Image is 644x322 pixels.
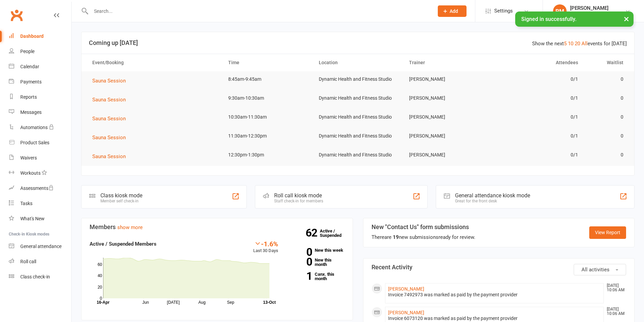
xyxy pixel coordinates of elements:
button: × [620,11,633,26]
td: 10:30am-11:30am [222,109,313,125]
a: show more [117,224,143,230]
div: Staff check-in for members [274,199,323,203]
div: General attendance [20,244,62,249]
span: All activities [581,267,610,273]
div: Automations [20,125,48,130]
div: [PERSON_NAME] [570,5,623,11]
button: Sauna Session [92,115,130,123]
td: [PERSON_NAME] [403,128,494,144]
th: Time [222,54,313,71]
td: Dynamic Health and Fitness Studio [313,71,403,87]
td: 0 [584,71,629,87]
a: Assessments [9,181,71,196]
span: Sauna Session [92,134,126,141]
div: Tasks [20,201,32,206]
a: 0New this month [288,258,344,267]
h3: Members [90,224,344,230]
th: Event/Booking [86,54,222,71]
a: Payments [9,74,71,90]
strong: Active / Suspended Members [90,241,157,247]
div: Calendar [20,64,39,69]
td: [PERSON_NAME] [403,109,494,125]
span: Settings [494,3,513,19]
div: People [20,49,34,54]
td: 9:30am-10:30am [222,90,313,106]
time: [DATE] 10:06 AM [603,307,626,316]
a: 62Active / Suspended [320,224,350,243]
span: Sauna Session [92,78,126,84]
a: Clubworx [8,7,25,24]
h3: New "Contact Us" form submissions [372,224,475,230]
button: Sauna Session [92,133,130,142]
td: Dynamic Health and Fitness Studio [313,147,403,163]
div: Last 30 Days [253,240,278,254]
td: 8:45am-9:45am [222,71,313,87]
td: 0 [584,109,629,125]
a: Dashboard [9,29,71,44]
div: Payments [20,79,42,84]
strong: 0 [288,247,312,257]
th: Location [313,54,403,71]
button: Sauna Session [92,77,130,85]
span: Signed in successfully. [521,16,576,22]
td: 0/1 [494,147,584,163]
div: Dynamic Health & Fitness [570,11,623,17]
strong: 19 [393,234,399,240]
div: Waivers [20,155,37,160]
div: Product Sales [20,140,49,145]
time: [DATE] 10:06 AM [603,283,626,292]
a: Messages [9,105,71,120]
div: General attendance kiosk mode [455,192,530,199]
button: Sauna Session [92,152,130,160]
td: Dynamic Health and Fitness Studio [313,128,403,144]
td: 11:30am-12:30pm [222,128,313,144]
a: 1Canx. this month [288,272,344,281]
td: 0/1 [494,109,584,125]
td: Dynamic Health and Fitness Studio [313,90,403,106]
strong: 62 [306,228,320,238]
button: All activities [574,264,626,275]
a: 0New this week [288,248,344,252]
a: Waivers [9,150,71,166]
div: Member self check-in [100,199,142,203]
a: [PERSON_NAME] [388,286,424,292]
div: Reports [20,94,37,100]
h3: Recent Activity [372,264,626,271]
button: Add [438,5,467,17]
td: 0/1 [494,128,584,144]
a: 5 [564,41,567,47]
div: PM [553,4,567,18]
td: 12:30pm-1:30pm [222,147,313,163]
td: 0 [584,90,629,106]
a: People [9,44,71,59]
strong: 1 [288,271,312,281]
th: Attendees [494,54,584,71]
a: Product Sales [9,135,71,150]
td: 0 [584,128,629,144]
div: Class kiosk mode [100,192,142,199]
div: There are new submissions ready for review. [372,233,475,241]
a: Calendar [9,59,71,74]
a: Class kiosk mode [9,269,71,284]
div: Invoice 6073120 was marked as paid by the payment provider [388,316,601,321]
div: Show the next events for [DATE] [532,40,627,48]
div: Dashboard [20,33,44,39]
strong: 0 [288,257,312,267]
th: Waitlist [584,54,629,71]
a: All [581,41,588,47]
div: -1.6% [253,240,278,247]
div: Great for the front desk [455,199,530,203]
a: 10 [568,41,573,47]
div: Invoice 7492973 was marked as paid by the payment provider [388,292,601,298]
a: Automations [9,120,71,135]
span: Sauna Session [92,116,126,122]
div: Assessments [20,185,54,191]
span: Sauna Session [92,153,126,159]
div: What's New [20,216,45,221]
span: Sauna Session [92,97,126,103]
td: 0 [584,147,629,163]
a: Reports [9,90,71,105]
th: Trainer [403,54,494,71]
span: Add [450,8,458,14]
a: [PERSON_NAME] [388,310,424,315]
